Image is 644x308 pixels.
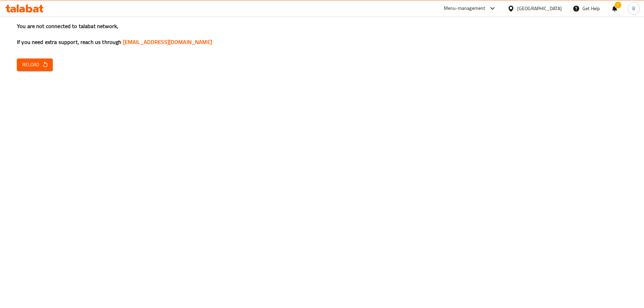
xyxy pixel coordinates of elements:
h3: You are not connected to talabat network, If you need extra support, reach us through [17,22,627,46]
div: [GEOGRAPHIC_DATA] [517,5,562,12]
button: Reload [17,58,53,71]
span: B [632,5,635,12]
div: Menu-management [444,4,485,13]
span: Reload [22,61,47,69]
a: [EMAIL_ADDRESS][DOMAIN_NAME] [123,37,212,47]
